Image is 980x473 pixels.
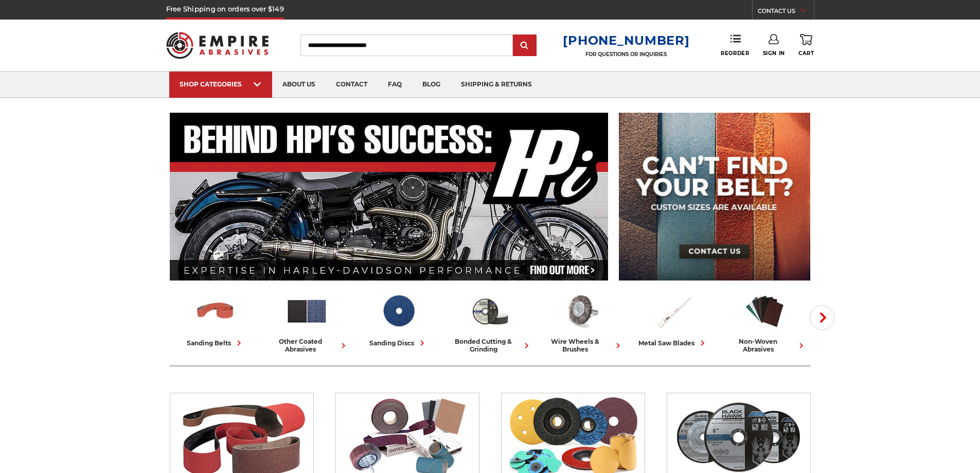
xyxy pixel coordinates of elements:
div: bonded cutting & grinding [449,338,532,353]
div: wire wheels & brushes [540,338,623,353]
button: Next [810,305,834,330]
a: wire wheels & brushes [540,290,623,353]
p: FOR QUESTIONS OR INQUIRIES [563,51,689,58]
span: Sign In [763,50,785,57]
img: Wire Wheels & Brushes [560,290,603,332]
a: Cart [798,34,814,57]
div: sanding discs [369,338,427,348]
a: Reorder [721,34,749,56]
img: Sanding Belts [194,290,237,332]
a: [PHONE_NUMBER] [563,33,689,48]
div: non-woven abrasives [723,338,807,353]
a: sanding discs [357,290,440,348]
a: other coated abrasives [265,290,349,353]
a: contact [326,72,378,98]
a: about us [272,72,326,98]
img: Other Coated Abrasives [286,290,328,332]
input: Submit [514,36,535,56]
div: sanding belts [187,338,244,348]
div: SHOP CATEGORIES [180,80,262,88]
a: faq [378,72,412,98]
a: shipping & returns [451,72,542,98]
img: Bonded Cutting & Grinding [469,290,511,332]
a: non-woven abrasives [723,290,807,353]
img: Metal Saw Blades [652,290,694,332]
span: Reorder [721,50,749,57]
img: promo banner for custom belts. [619,113,810,281]
a: CONTACT US [758,5,814,20]
a: metal saw blades [632,290,715,348]
img: Non-woven Abrasives [743,290,786,332]
div: metal saw blades [638,338,708,348]
img: Empire Abrasives [166,25,269,65]
img: Banner for an interview featuring Horsepower Inc who makes Harley performance upgrades featured o... [170,113,609,281]
a: blog [412,72,451,98]
a: sanding belts [174,290,257,348]
a: bonded cutting & grinding [449,290,532,353]
img: Sanding Discs [377,290,420,332]
span: Cart [798,50,814,57]
div: other coated abrasives [265,338,349,353]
